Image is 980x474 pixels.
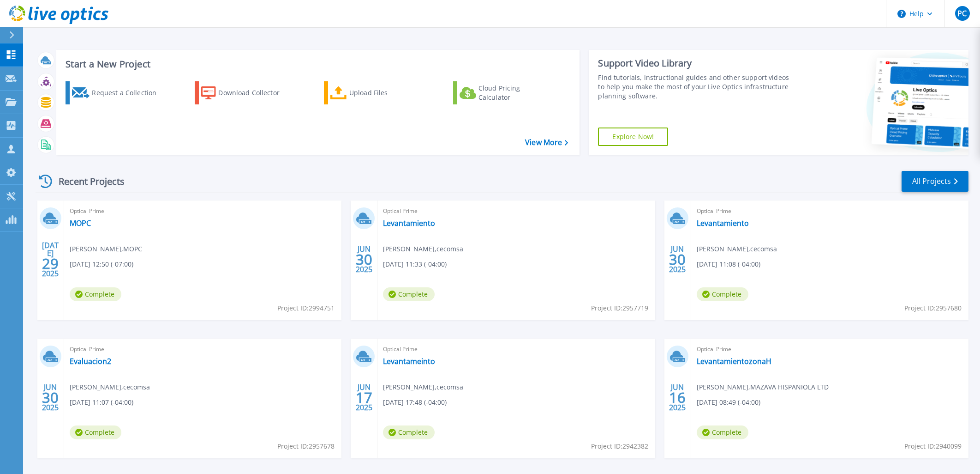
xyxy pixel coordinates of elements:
[591,303,648,313] span: Project ID: 2957719
[218,84,292,102] div: Download Collector
[697,244,777,254] span: [PERSON_NAME] , cecomsa
[70,287,121,301] span: Complete
[598,57,793,69] div: Support Video Library
[324,81,427,104] a: Upload Files
[42,260,59,267] span: 29
[669,381,686,414] div: JUN 2025
[42,243,59,276] div: [DATE] 2025
[383,425,435,439] span: Complete
[697,219,749,228] a: Levantamiento
[42,381,59,414] div: JUN 2025
[70,244,142,254] span: [PERSON_NAME] , MOPC
[70,357,111,366] a: Evaluacion2
[697,287,748,301] span: Complete
[697,357,771,366] a: LevantamientozonaH
[904,303,962,313] span: Project ID: 2957680
[591,441,648,451] span: Project ID: 2942382
[383,287,435,301] span: Complete
[697,425,748,439] span: Complete
[70,425,121,439] span: Complete
[697,397,760,407] span: [DATE] 08:49 (-04:00)
[697,382,829,392] span: [PERSON_NAME] , MAZAVA HISPANIOLA LTD
[383,357,435,366] a: Levantameinto
[70,219,91,228] a: MOPC
[277,303,335,313] span: Project ID: 2994751
[70,382,150,392] span: [PERSON_NAME] , cecomsa
[383,382,463,392] span: [PERSON_NAME] , cecomsa
[92,84,166,102] div: Request a Collection
[697,344,963,354] span: Optical Prime
[42,394,59,401] span: 30
[383,259,447,269] span: [DATE] 11:33 (-04:00)
[356,255,372,263] span: 30
[957,10,967,17] span: PC
[598,73,793,101] div: Find tutorials, instructional guides and other support videos to help you make the most of your L...
[383,344,649,354] span: Optical Prime
[598,128,668,146] a: Explore Now!
[383,219,435,228] a: Levantamiento
[66,59,568,69] h3: Start a New Project
[355,381,373,414] div: JUN 2025
[70,206,336,216] span: Optical Prime
[70,259,133,269] span: [DATE] 12:50 (-07:00)
[525,138,568,147] a: View More
[478,84,552,102] div: Cloud Pricing Calculator
[36,170,137,193] div: Recent Projects
[383,244,463,254] span: [PERSON_NAME] , cecomsa
[356,394,372,401] span: 17
[904,441,962,451] span: Project ID: 2940099
[669,394,686,401] span: 16
[70,397,133,407] span: [DATE] 11:07 (-04:00)
[669,243,686,276] div: JUN 2025
[697,259,760,269] span: [DATE] 11:08 (-04:00)
[383,397,447,407] span: [DATE] 17:48 (-04:00)
[697,206,963,216] span: Optical Prime
[669,255,686,263] span: 30
[453,81,556,104] a: Cloud Pricing Calculator
[195,81,298,104] a: Download Collector
[383,206,649,216] span: Optical Prime
[66,81,168,104] a: Request a Collection
[70,344,336,354] span: Optical Prime
[355,243,373,276] div: JUN 2025
[277,441,335,451] span: Project ID: 2957678
[902,171,968,192] a: All Projects
[349,84,423,102] div: Upload Files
